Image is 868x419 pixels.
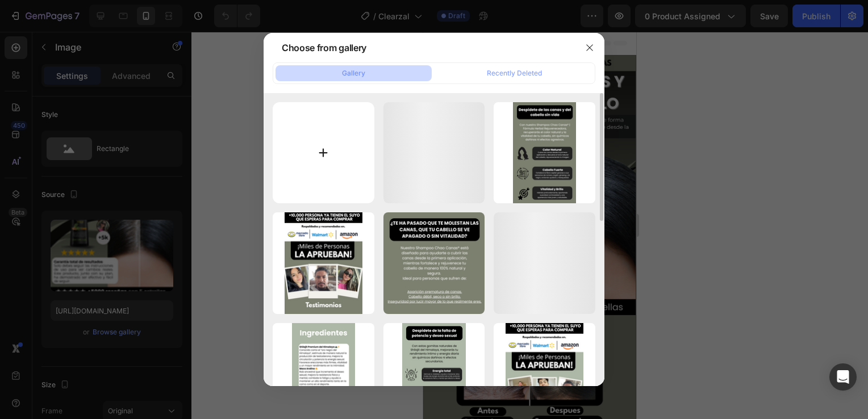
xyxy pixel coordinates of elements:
[285,212,362,314] img: image
[57,6,133,17] span: iPhone 13 Mini ( 375 px)
[383,212,485,314] img: image
[282,41,366,55] div: Choose from gallery
[342,68,365,78] div: Gallery
[14,30,39,40] div: Image
[513,102,576,204] img: image
[436,65,592,81] button: Recently Deleted
[276,65,432,81] button: Gallery
[829,363,857,391] div: Open Intercom Messenger
[487,68,542,78] div: Recently Deleted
